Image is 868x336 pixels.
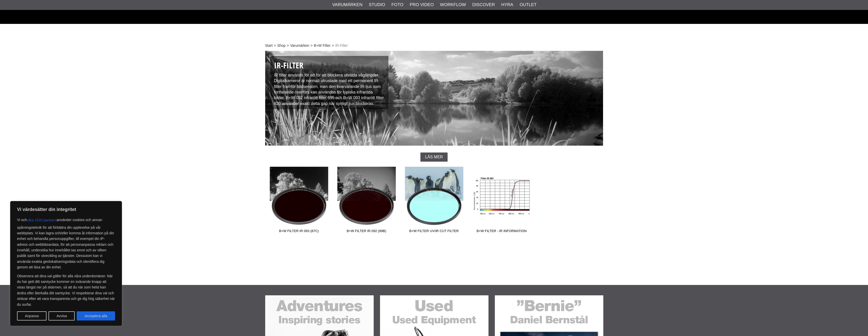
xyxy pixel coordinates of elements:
[265,51,603,146] img: B+W IR-filter
[333,228,400,235] span: B+W Filter IR 092 (89B)
[468,228,535,235] span: B+W Filter - IR information
[369,2,385,8] a: Studio
[332,43,334,48] span: >
[270,56,389,109] div: IR filter används för att för att blockera utvalda våglängder. Digitalkameror är normalt utrustad...
[265,228,333,235] span: B+W Filter IR 093 (87C)
[410,2,434,8] a: Pro Video
[501,2,513,8] a: Hyra
[265,167,333,235] a: B+W Filter IR 093 (87C)
[290,43,309,48] a: Varumärken
[314,43,331,48] a: B+W Filter
[265,43,273,48] a: Start
[17,206,115,212] p: Vi värdesätter din integritet
[519,2,536,8] a: Outlet
[287,43,289,48] span: >
[425,155,443,159] span: Läs mer
[400,228,468,235] span: B+W Filter UV/IR Cut Filter
[17,311,46,320] button: Anpassa
[49,311,75,320] button: Avvisa
[333,167,400,235] a: B+W Filter IR 092 (89B)
[472,2,495,8] a: Discover
[468,167,535,235] a: B+W Filter - IR information
[10,201,122,326] div: Vi värdesätter din integritet
[274,43,276,48] span: >
[17,273,115,307] p: Observera att dina val gäller för alla våra underdomäner. När du har gett ditt samtycke kommer en...
[277,43,286,48] a: Shop
[332,2,362,8] a: Varumärken
[77,311,115,320] button: Acceptera alla
[400,167,468,235] a: B+W Filter UV/IR Cut Filter
[17,216,115,270] p: Vi och använder cookies och annan spårningsteknik för att förbättra din upplevelse på vår webbpla...
[391,2,403,8] a: Foto
[274,60,385,71] h1: IR-Filter
[310,43,312,48] span: >
[440,2,466,8] a: Workflow
[27,216,57,225] button: våra 1533 partners
[335,43,348,48] span: IR-Filter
